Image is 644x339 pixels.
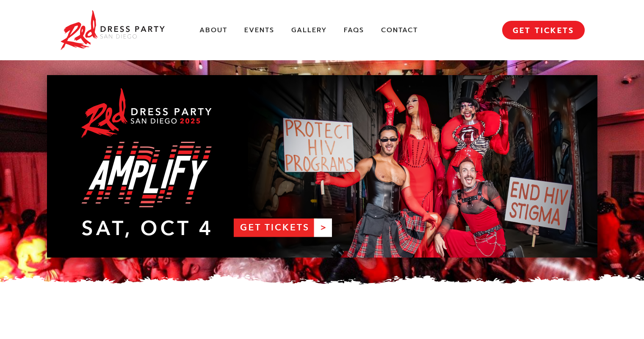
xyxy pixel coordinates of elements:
a: GET TICKETS [502,21,585,39]
a: About [199,26,227,35]
a: Gallery [291,26,327,35]
img: Red Dress Party San Diego [60,8,166,52]
a: FAQs [344,26,364,35]
a: Events [244,26,274,35]
a: Contact [381,26,418,35]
